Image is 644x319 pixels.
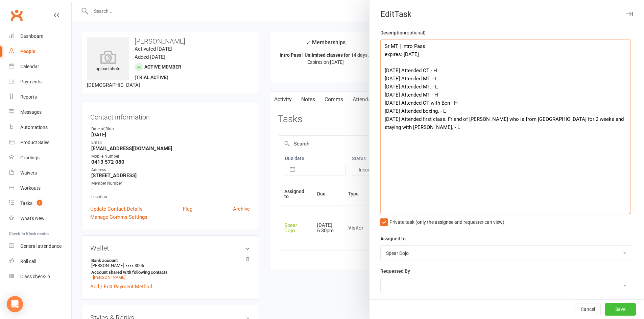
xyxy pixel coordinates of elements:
div: Automations [20,125,48,130]
div: Edit Task [369,9,644,19]
a: Messages [9,105,71,120]
small: (optional) [405,30,426,35]
div: Roll call [20,259,36,264]
a: Tasks 9 [9,196,71,211]
div: Product Sales [20,140,49,145]
div: Tasks [20,201,32,206]
label: Assigned to [380,235,406,242]
span: 9 [37,200,42,206]
label: Requested By [380,267,410,275]
a: What's New [9,211,71,226]
div: Payments [20,79,42,84]
textarea: Sr MT | Intro Pass expires: [DATE] [DATE] Attended CT - H [DATE] Attended MT. - L [DATE] Attended... [380,39,631,214]
div: General attendance [20,243,62,249]
a: People [9,44,71,59]
div: Open Intercom Messenger [7,296,23,312]
a: Calendar [9,59,71,74]
div: Calendar [20,64,39,69]
span: Private task (only the assignee and requester can view) [389,217,504,225]
a: Payments [9,74,71,89]
a: Roll call [9,254,71,269]
div: Class check-in [20,274,50,279]
a: Dashboard [9,29,71,44]
label: Description [380,29,426,36]
div: Dashboard [20,33,44,39]
div: Waivers [20,170,37,176]
a: Waivers [9,165,71,181]
a: Gradings [9,150,71,165]
a: Clubworx [8,7,25,24]
button: Save [605,303,636,316]
div: People [20,49,35,54]
div: Workouts [20,185,41,191]
div: Gradings [20,155,40,160]
a: Workouts [9,181,71,196]
a: Product Sales [9,135,71,150]
a: General attendance kiosk mode [9,239,71,254]
a: Automations [9,120,71,135]
a: Class kiosk mode [9,269,71,284]
div: Messages [20,109,42,115]
div: What's New [20,216,45,221]
button: Cancel [575,303,601,316]
a: Reports [9,89,71,105]
div: Reports [20,94,37,100]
